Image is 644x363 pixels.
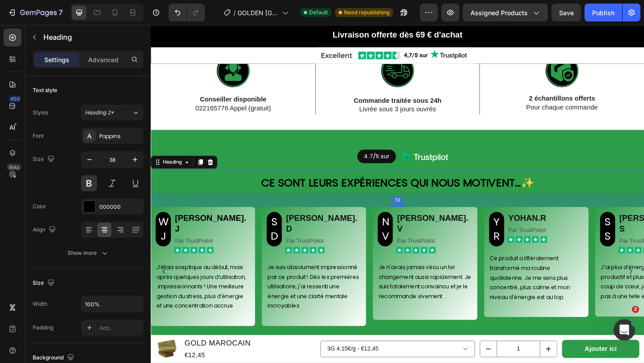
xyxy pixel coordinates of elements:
[225,135,267,150] button: <p>4.7/5 sur</p>
[632,306,639,313] span: 2
[585,4,622,21] button: Publish
[99,324,141,332] div: Add...
[411,76,483,84] strong: 2 échantillons offerts
[373,206,380,237] span: YR
[388,203,471,216] h2: YOHAN.R
[515,261,530,275] button: Carousel Next Arrow
[551,4,581,21] button: Save
[376,344,424,361] input: quantity
[358,344,376,361] button: decrement
[88,55,119,64] p: Advanced
[120,163,417,179] span: ✨
[250,32,286,68] img: gempages_550159703871587363-74a66449-be6e-4101-b5b8-83974ebf2e69.png
[72,32,107,68] img: gempages_550159703871587363-8b90c27c-7d40-4987-a44d-dd2a4e34ecdd.png
[26,229,107,240] p: Par TrustPoilot
[237,8,279,17] span: GOLDEN [GEOGRAPHIC_DATA]
[68,249,109,257] div: Show more
[592,8,614,17] div: Publish
[26,205,104,226] span: [PERSON_NAME].J
[36,339,110,353] h1: GOLD MAROCAIN
[263,187,273,194] div: 32
[33,245,144,261] button: Show more
[59,7,63,18] p: 7
[178,24,352,42] img: gempages_550159703871587363-7f750450-c79a-43e0-9165-a917af87600b.png
[146,203,229,228] h2: [PERSON_NAME].D
[510,229,591,240] p: Par TrustPoilot
[33,277,56,289] div: Size
[33,324,53,332] div: Padding
[559,9,574,17] span: Save
[33,109,48,117] div: Styles
[270,135,323,148] img: trustpilot.png
[267,203,350,228] h2: [PERSON_NAME].V
[33,203,47,211] div: Color
[309,8,328,17] span: Default
[99,132,141,140] div: Poppins
[169,4,205,21] div: Undo/Redo
[7,164,21,171] div: Beta
[43,32,140,42] p: Heading
[369,249,470,301] p: Ce produit a littéralement transformé ma routine quotidienne. Je me sens plus concentré, plus cal...
[120,163,402,179] strong: Ce sont leurs expériences qui nous motivent...
[8,95,21,102] div: 450
[147,229,228,240] p: Par TrustPoilot
[463,4,548,21] button: Assigned Products
[490,258,591,300] p: J’ai plus d’énergie, je suis plus productif et plus détendu. Un vrai coup de cœur, je ne m’attend...
[248,258,349,300] p: Je n'avais jamais vécu un tel changement aussi rapidement. Je suis totalement convaincu et je le ...
[251,206,259,237] span: NV
[44,55,69,64] p: Settings
[424,344,441,361] button: increment
[12,86,167,95] p: 022165776 Appel (gratuit)
[11,145,36,153] div: Heading
[268,229,349,240] p: Par TrustPoilot
[99,203,141,211] div: 000000
[191,87,346,97] p: Livrée sous 3 jours ouvrés
[494,206,500,237] span: SS
[33,300,47,308] div: Width
[447,342,531,363] button: Ajouter ici
[85,109,114,117] span: Heading 2*
[220,78,316,86] strong: Commande traitée sous 24h
[344,8,390,17] span: Need republishing
[232,137,259,148] p: 4.7/5 sur
[389,217,470,228] p: Par TrustPoilot
[509,203,592,228] h2: [PERSON_NAME].S
[130,206,139,237] span: SD
[8,206,19,237] span: WJ
[429,32,465,68] img: gempages_550159703871587363-b21c2a16-516f-4062-b95b-214f2569c9a9.png
[127,258,228,310] p: Je suis absolument impressionné par ce produit ! Dès les premières utilisations, j'ai ressenti un...
[81,105,144,121] button: Heading 2*
[4,4,67,21] button: 7
[7,261,21,275] button: Carousel Back Arrow
[6,258,107,310] p: J’étais sceptique au début, mais après quelques jours d’utilisation, impressionnants ! Une meille...
[33,132,44,140] div: Font
[198,5,339,15] span: Livraison offerte dès 69 € d'achat
[470,8,528,17] span: Assigned Products
[614,319,635,341] iframe: Intercom live chat
[369,85,525,94] p: Pour chaque commande
[81,296,143,312] input: Auto
[33,86,57,94] div: Text style
[33,153,56,165] div: Size
[33,224,58,236] div: Align
[53,77,126,84] strong: Conseiller disponible
[233,8,236,17] span: /
[151,25,644,363] iframe: Design area
[472,346,507,359] div: Ajouter ici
